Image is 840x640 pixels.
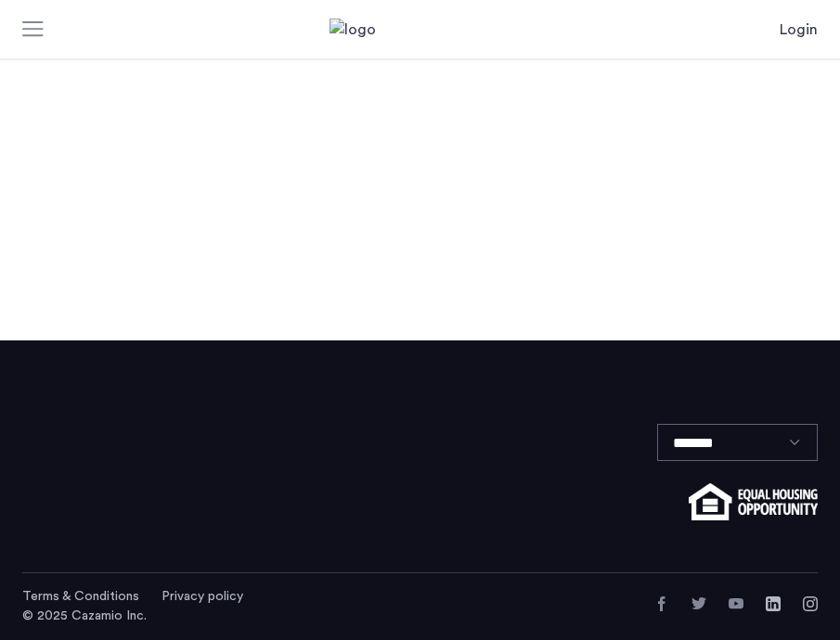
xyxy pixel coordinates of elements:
[729,596,743,611] a: YouTube
[654,596,669,611] a: Facebook
[689,483,818,520] img: equal-housing.png
[657,424,818,461] select: Language select
[691,596,706,611] a: Twitter
[330,19,511,41] img: logo
[22,609,147,622] span: © 2025 Cazamio Inc.
[22,587,139,606] a: Terms and conditions
[780,19,818,41] a: Login
[162,587,243,606] a: Privacy policy
[803,596,818,611] a: Instagram
[766,596,781,611] a: LinkedIn
[330,19,511,41] a: Cazamio Logo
